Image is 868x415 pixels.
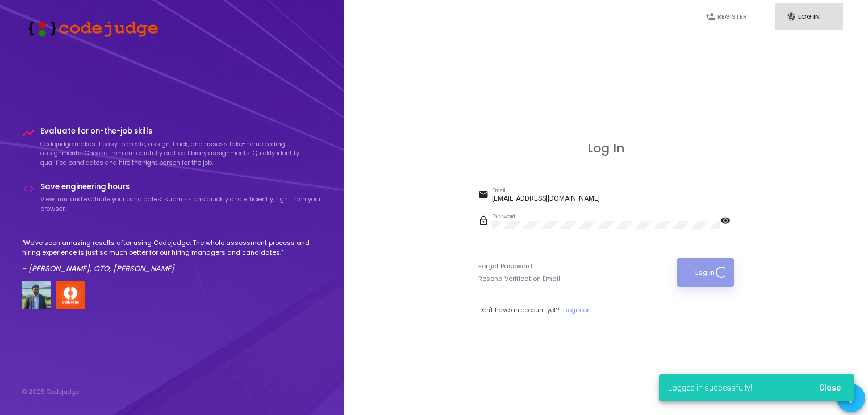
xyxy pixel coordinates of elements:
span: Don't have an account yet? [478,305,559,314]
h4: Save engineering hours [40,182,322,192]
mat-icon: email [478,189,492,202]
p: "We've seen amazing results after using Codejudge. The whole assessment process and hiring experi... [22,238,322,257]
button: Close [810,377,850,398]
h3: Log In [478,141,734,156]
i: fingerprint [786,11,796,22]
h4: Evaluate for on-the-job skills [40,127,322,136]
a: Forgot Password [478,262,532,271]
p: View, run, and evaluate your candidates’ submissions quickly and efficiently, right from your bro... [40,194,322,213]
a: Register [564,305,589,315]
input: Email [492,195,734,203]
i: person_add [706,11,716,22]
a: person_addRegister [694,3,762,30]
span: Logged in successfully! [668,382,752,393]
mat-icon: visibility [720,215,734,229]
em: - [PERSON_NAME], CTO, [PERSON_NAME] [22,263,174,274]
img: user image [22,281,51,309]
a: Resend Verification Email [478,274,560,284]
span: Close [819,383,841,392]
i: code [22,182,35,195]
p: Codejudge makes it easy to create, assign, track, and assess take-home coding assignments. Choose... [40,139,322,168]
mat-icon: lock_outline [478,215,492,229]
a: fingerprintLog In [775,3,843,30]
button: Log In [677,258,733,287]
img: company-logo [56,281,85,309]
div: © 2025 Codejudge [22,387,79,397]
i: timeline [22,127,35,139]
